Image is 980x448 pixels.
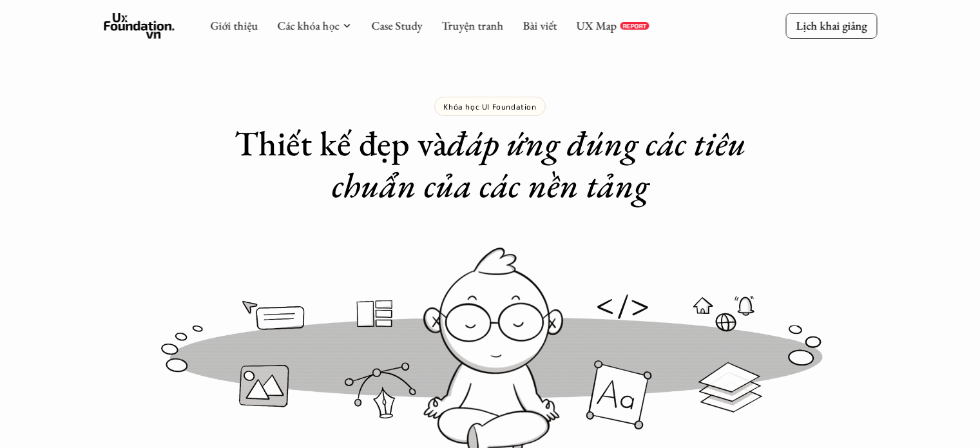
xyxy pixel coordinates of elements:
h1: Thiết kế đẹp và [233,122,748,206]
a: REPORT [620,22,649,30]
a: Giới thiệu [210,18,258,33]
a: Case Study [371,18,422,33]
a: Lịch khai giảng [785,13,877,38]
p: Lịch khai giảng [796,18,867,33]
a: Các khóa học [277,18,339,33]
a: Bài viết [523,18,557,33]
a: UX Map [576,18,617,33]
p: REPORT [622,22,646,30]
a: Truyện tranh [441,18,503,33]
p: Khóa học UI Foundation [443,102,536,111]
em: đáp ứng đúng các tiêu chuẩn của các nền tảng [332,121,754,208]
